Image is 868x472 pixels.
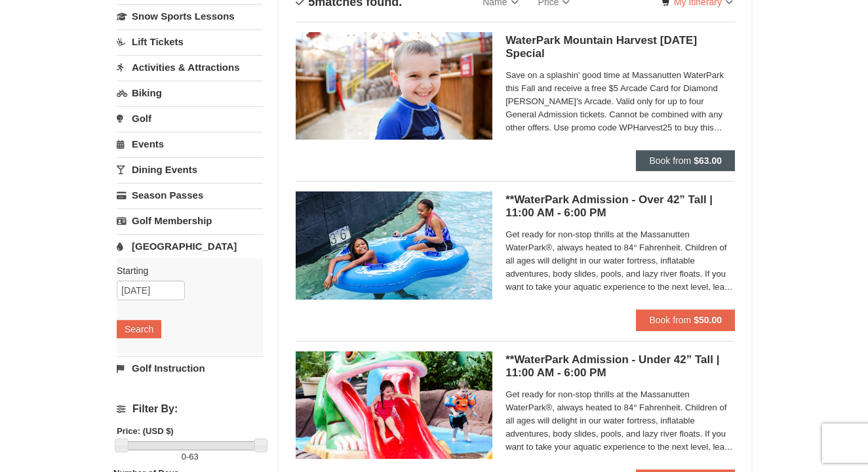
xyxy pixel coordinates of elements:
[505,69,735,134] span: Save on a splashin' good time at Massanutten WaterPark this Fall and receive a free $5 Arcade Car...
[117,450,263,463] label: -
[296,32,492,140] img: 6619917-1412-d332ca3f.jpg
[117,426,174,436] strong: Price: (USD $)
[636,150,735,171] button: Book from $63.00
[649,315,691,325] span: Book from
[117,132,263,156] a: Events
[117,29,263,54] a: Lift Tickets
[117,234,263,258] a: [GEOGRAPHIC_DATA]
[117,55,263,79] a: Activities & Attractions
[117,106,263,130] a: Golf
[505,34,735,60] h5: WaterPark Mountain Harvest [DATE] Special
[117,208,263,233] a: Golf Membership
[117,403,263,415] h4: Filter By:
[117,157,263,182] a: Dining Events
[117,4,263,28] a: Snow Sports Lessons
[505,228,735,294] span: Get ready for non-stop thrills at the Massanutten WaterPark®, always heated to 84° Fahrenheit. Ch...
[505,353,735,380] h5: **WaterPark Admission - Under 42” Tall | 11:00 AM - 6:00 PM
[694,315,722,325] strong: $50.00
[505,388,735,454] span: Get ready for non-stop thrills at the Massanutten WaterPark®, always heated to 84° Fahrenheit. Ch...
[117,320,161,338] button: Search
[189,452,198,462] span: 63
[694,155,722,166] strong: $63.00
[296,191,492,299] img: 6619917-726-5d57f225.jpg
[117,356,263,380] a: Golf Instruction
[296,351,492,459] img: 6619917-738-d4d758dd.jpg
[117,81,263,105] a: Biking
[182,452,186,462] span: 0
[117,183,263,207] a: Season Passes
[649,155,691,166] span: Book from
[505,193,735,220] h5: **WaterPark Admission - Over 42” Tall | 11:00 AM - 6:00 PM
[636,309,735,330] button: Book from $50.00
[117,264,253,277] label: Starting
